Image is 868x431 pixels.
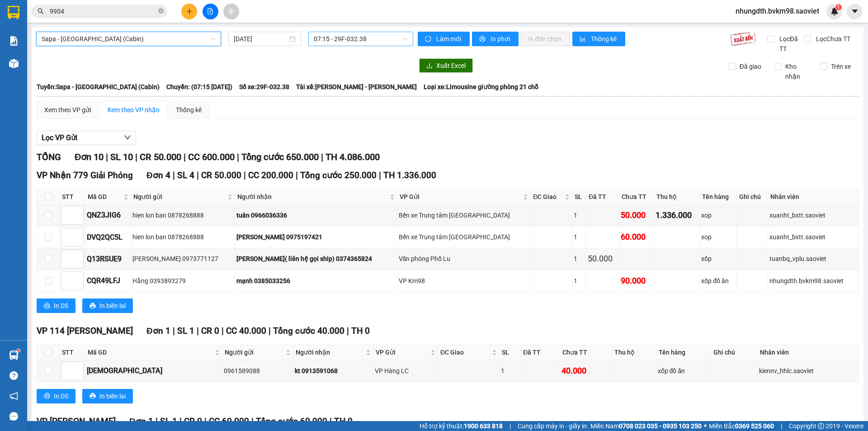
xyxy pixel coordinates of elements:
[521,345,560,360] th: Đã TT
[518,421,588,431] span: Cung cấp máy in - giấy in:
[241,152,319,162] span: Tổng cước 650.000
[560,345,612,360] th: Chưa TT
[60,345,85,360] th: STT
[82,298,133,313] button: printerIn biên lai
[204,416,207,426] span: |
[574,210,585,220] div: 1
[44,105,91,115] div: Xem theo VP gửi
[830,7,839,15] img: icon-new-feature
[188,152,235,162] span: CC 600.000
[8,6,19,19] img: logo-vxr
[419,58,473,73] button: downloadXuất Excel
[5,52,73,67] h2: 3M2X4BIV
[87,209,129,221] div: QNZ3JIG6
[87,275,129,286] div: CQR49LFJ
[203,4,218,19] button: file-add
[121,7,218,22] b: [DOMAIN_NAME]
[9,392,18,400] span: notification
[209,416,249,426] span: CC 60.000
[228,8,234,14] span: aim
[399,210,529,220] div: Bến xe Trung tâm [GEOGRAPHIC_DATA]
[146,170,170,180] span: Đơn 4
[37,152,61,162] span: TỔNG
[586,189,619,204] th: Đã TT
[88,347,213,357] span: Mã GD
[658,366,710,376] div: xốp đồ ăn
[132,232,233,242] div: hien lon ban 0878268888
[440,347,490,357] span: ĐC Giao
[588,252,617,265] div: 50.000
[38,8,44,14] span: search
[379,170,381,180] span: |
[5,7,50,52] img: logo.jpg
[225,347,284,357] span: Người gửi
[835,4,842,10] sup: 1
[87,365,221,376] div: [DEMOGRAPHIC_DATA]
[54,301,68,311] span: In DS
[704,424,707,428] span: ⚪️
[9,350,19,360] img: warehouse-icon
[296,170,298,180] span: |
[818,423,824,429] span: copyright
[237,192,388,202] span: Người nhận
[574,232,585,242] div: 1
[42,132,77,143] span: Lọc VP Gửi
[186,8,193,14] span: plus
[47,52,218,138] h2: VP Nhận: VP 114 [PERSON_NAME]
[472,32,519,46] button: printerIn phơi
[85,360,222,382] td: 8IHFHS23
[107,105,160,115] div: Xem theo VP nhận
[418,32,470,46] button: syncLàm mới
[37,416,116,426] span: VP [PERSON_NAME]
[572,32,625,46] button: bar-chartThống kê
[612,345,656,360] th: Thu hộ
[223,4,239,19] button: aim
[82,389,133,403] button: printerIn biên lai
[491,34,511,44] span: In phơi
[847,4,863,19] button: caret-down
[827,62,854,71] span: Trên xe
[135,152,137,162] span: |
[479,36,487,43] span: printer
[133,192,226,202] span: Người gửi
[184,416,202,426] span: CR 0
[244,170,246,180] span: |
[619,422,702,430] strong: 0708 023 035 - 0935 103 250
[129,416,153,426] span: Đơn 1
[44,303,50,310] span: printer
[50,6,156,16] input: Tìm tên, số ĐT hoặc mã đơn
[574,276,585,286] div: 1
[464,422,503,430] strong: 1900 633 818
[132,276,233,286] div: Hằng 0393893279
[812,34,852,44] span: Lọc Chưa TT
[436,61,466,71] span: Xuất Excel
[181,4,197,19] button: plus
[176,105,202,115] div: Thống kê
[37,170,133,180] span: VP Nhận 779 Giải Phóng
[376,347,429,357] span: VP Gửi
[373,360,438,382] td: VP Hàng LC
[37,83,160,90] b: Tuyến: Sapa - [GEOGRAPHIC_DATA] (Cabin)
[88,192,122,202] span: Mã GD
[296,347,364,357] span: Người nhận
[781,421,782,431] span: |
[701,232,735,242] div: xop
[521,32,570,46] button: In đơn chọn
[375,366,436,376] div: VP Hàng LC
[207,8,213,14] span: file-add
[9,36,19,46] img: solution-icon
[85,270,131,292] td: CQR49LFJ
[730,32,756,46] img: 9k=
[85,204,131,226] td: QNZ3JIG6
[9,59,19,68] img: warehouse-icon
[837,4,840,10] span: 1
[87,232,129,243] div: DVQ2QC5L
[425,36,433,43] span: sync
[256,416,327,426] span: Tổng cước 60.000
[314,32,408,46] span: 07:15 - 29F-032.38
[619,189,654,204] th: Chưa TT
[177,170,194,180] span: SL 4
[399,254,529,264] div: Văn phòng Phố Lu
[239,82,289,92] span: Số xe: 29F-032.38
[156,416,158,426] span: |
